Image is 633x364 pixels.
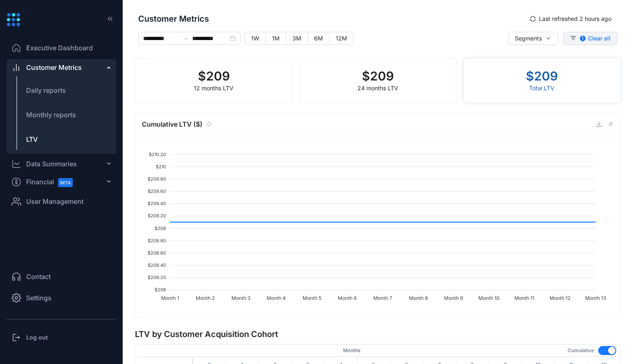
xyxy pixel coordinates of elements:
[161,295,179,301] tspan: Month 1
[357,68,398,84] h2: $ 209
[338,295,357,301] tspan: Month 6
[148,201,166,206] tspan: $209.40
[148,238,166,243] tspan: $208.80
[539,14,611,23] span: Last refreshed 2 hours ago
[580,36,586,41] sup: 1
[26,86,66,94] span: Daily reports
[135,328,621,340] h4: LTV by Customer Acquisition Cohort
[588,34,611,42] span: Clear all
[26,197,83,206] span: User Management
[148,250,166,256] tspan: $208.60
[26,272,51,281] span: Contact
[530,16,536,22] span: sync
[26,63,82,72] span: Customer Metrics
[251,35,259,42] span: 1W
[526,68,558,84] h2: $ 209
[568,347,594,354] div: Cumulative
[26,135,38,143] span: LTV
[26,173,80,191] span: Financial
[409,295,428,301] tspan: Month 8
[155,287,166,293] tspan: $208
[148,275,166,280] tspan: $208.20
[142,119,202,130] span: Cumulative LTV ($)
[138,13,524,25] span: Customer Metrics
[563,32,617,45] button: 1Clear all
[581,35,584,41] span: 1
[26,293,52,303] span: Settings
[303,295,321,301] tspan: Month 5
[585,295,606,301] tspan: Month 13
[508,32,558,45] button: Segments
[156,164,166,170] tspan: $210
[357,85,398,92] span: 24 months LTV
[373,295,392,301] tspan: Month 7
[272,35,280,42] span: 1M
[444,295,463,301] tspan: Month 9
[336,35,347,42] span: 12M
[314,35,323,42] span: 6M
[550,295,570,301] tspan: Month 12
[196,295,215,301] tspan: Month 2
[524,12,617,25] button: syncLast refreshed 2 hours ago
[267,295,286,301] tspan: Month 4
[58,178,73,187] span: BETA
[194,68,233,84] h2: $ 209
[148,188,166,194] tspan: $209.60
[26,333,48,342] h3: Log out
[148,262,166,268] tspan: $208.40
[194,85,233,92] span: 12 months LTV
[149,152,166,157] tspan: $210.20
[26,43,93,53] span: Executive Dashboard
[26,111,76,119] span: Monthly reports
[148,213,166,219] tspan: $209.20
[529,85,554,92] span: Total LTV
[182,35,189,42] span: swap-right
[26,159,77,169] div: Data Summaries
[148,176,166,182] tspan: $209.80
[182,35,189,42] span: to
[292,35,301,42] span: 3M
[478,295,500,301] tspan: Month 10
[231,295,250,301] tspan: Month 3
[515,34,542,43] span: Segments
[155,226,166,231] tspan: $209
[343,347,360,354] div: Months
[514,295,534,301] tspan: Month 11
